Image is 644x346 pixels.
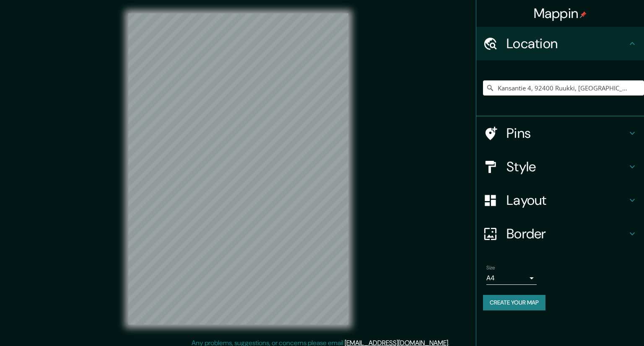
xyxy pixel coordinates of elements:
[483,80,644,96] input: Pick your city or area
[476,116,644,150] div: Pins
[506,225,627,242] h4: Border
[506,35,627,52] h4: Location
[506,125,627,142] h4: Pins
[506,158,627,175] h4: Style
[486,271,537,285] div: A4
[476,217,644,250] div: Border
[534,5,587,22] h4: Mappin
[506,192,627,209] h4: Layout
[476,27,644,60] div: Location
[486,264,495,271] label: Size
[483,295,545,310] button: Create your map
[128,13,348,325] canvas: Map
[580,11,587,18] img: pin-icon.png
[476,183,644,217] div: Layout
[476,150,644,183] div: Style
